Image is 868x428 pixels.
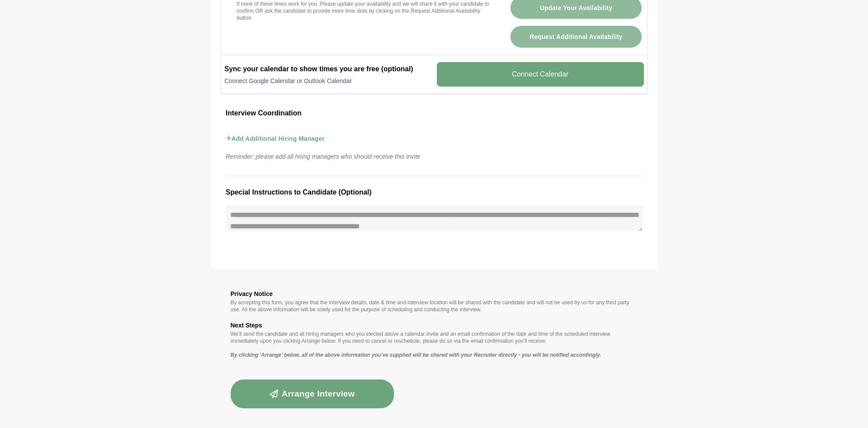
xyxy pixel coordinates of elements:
button: Add Additional Hiring Manager [226,126,325,151]
v-button: Connect Calendar [437,62,644,87]
h3: Next Steps [231,320,638,331]
h3: Special Instructions to Candidate (Optional) [226,187,643,198]
p: If none of these times work for you. Please update your availability and we will share it with yo... [237,0,489,21]
p: By accepting this form, you agree that the interview details, date & time and interview location ... [231,299,638,313]
button: Request Additional Availability [510,26,642,48]
p: Reminder: please add all hiring managers who should receive this invite [221,151,648,162]
h3: Interview Coordination [226,108,643,119]
button: Arrange Interview [231,379,394,408]
h3: Privacy Notice [231,289,638,299]
h2: Sync your calendar to show times you are free (optional) [225,64,432,74]
p: Connect Google Calendar or Outlook Calendar [225,77,432,85]
p: We’ll send the candidate and all hiring managers who you elected above a calendar invite and an e... [231,331,638,344]
p: By clicking ‘Arrange’ below, all of the above information you’ve supplied will be shared with you... [231,351,638,358]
